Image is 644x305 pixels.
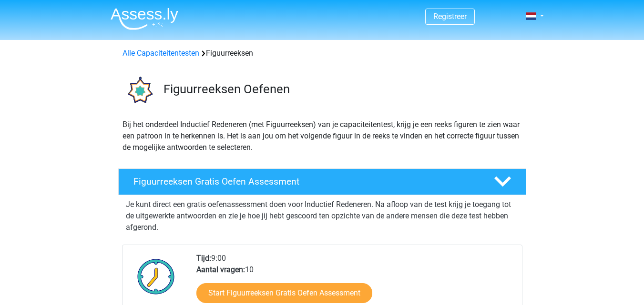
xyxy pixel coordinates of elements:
[196,283,372,303] a: Start Figuurreeksen Gratis Oefen Assessment
[119,70,159,111] img: figuurreeksen
[164,82,519,97] h3: Figuurreeksen Oefenen
[196,265,245,274] b: Aantal vragen:
[119,48,526,59] div: Figuurreeksen
[433,12,467,21] a: Registreer
[132,253,180,300] img: Klok
[133,176,479,187] h4: Figuurreeksen Gratis Oefen Assessment
[123,49,199,58] a: Alle Capaciteitentesten
[123,119,522,153] p: Bij het onderdeel Inductief Redeneren (met Figuurreeksen) van je capaciteitentest, krijg je een r...
[114,168,530,195] a: Figuurreeksen Gratis Oefen Assessment
[111,8,178,30] img: Assessly
[126,199,519,233] p: Je kunt direct een gratis oefenassessment doen voor Inductief Redeneren. Na afloop van de test kr...
[196,254,211,263] b: Tijd:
